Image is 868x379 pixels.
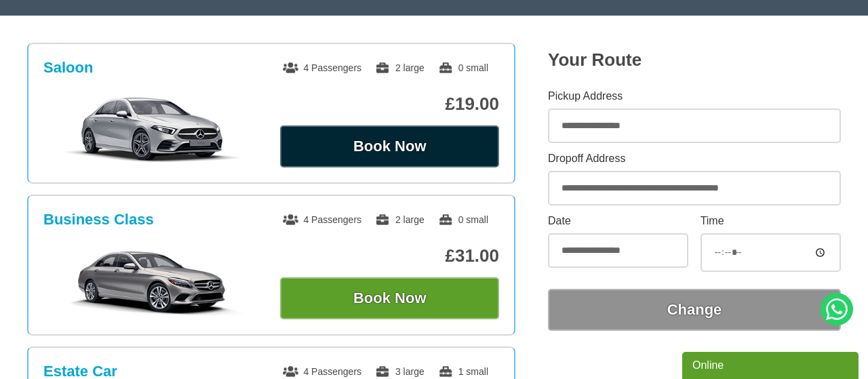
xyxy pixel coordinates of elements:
[375,214,425,225] span: 2 large
[283,366,361,377] span: 4 Passengers
[43,59,93,77] h3: Saloon
[438,366,488,377] span: 1 small
[51,96,255,163] img: Saloon
[548,153,841,164] label: Dropoff Address
[283,62,361,73] span: 4 Passengers
[280,277,499,319] button: Book Now
[682,349,861,379] iframe: chat widget
[280,125,499,167] button: Book Now
[548,289,841,331] button: Change
[375,62,425,73] span: 2 large
[375,366,425,377] span: 3 large
[438,62,488,73] span: 0 small
[548,49,841,71] h2: Your Route
[280,94,499,115] p: £19.00
[438,214,488,225] span: 0 small
[701,216,841,226] label: Time
[283,214,361,225] span: 4 Passengers
[43,211,154,228] h3: Business Class
[280,245,499,266] p: £31.00
[51,247,255,315] img: Business Class
[548,216,688,226] label: Date
[548,91,841,102] label: Pickup Address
